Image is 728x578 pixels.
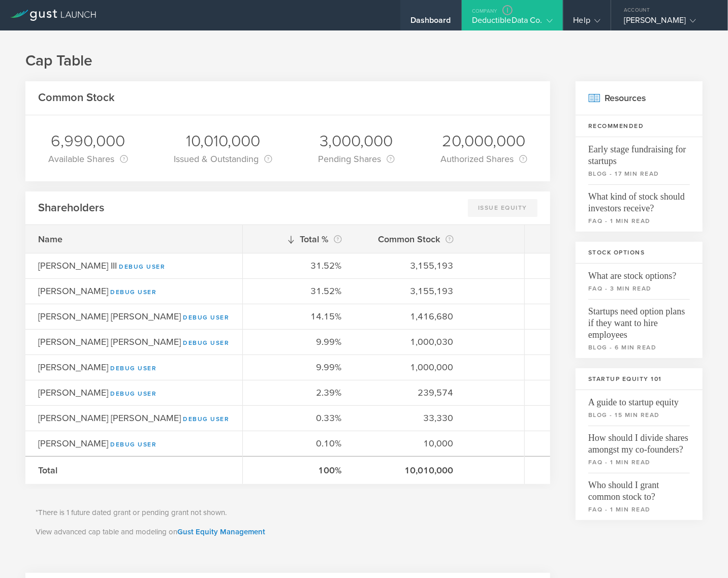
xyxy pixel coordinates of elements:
[256,310,342,323] div: 14.15%
[256,232,342,246] div: Total %
[624,15,710,30] div: [PERSON_NAME]
[38,310,230,323] div: [PERSON_NAME] [PERSON_NAME]
[111,390,157,397] a: Debug User
[177,527,265,536] a: Gust Equity Management
[367,310,454,323] div: 1,416,680
[256,335,342,348] div: 9.99%
[576,184,703,232] a: What kind of stock should investors receive?faq - 1 min read
[367,361,454,374] div: 1,000,000
[111,288,157,296] a: Debug User
[576,242,703,264] h3: Stock Options
[111,441,157,448] a: Debug User
[38,335,230,348] div: [PERSON_NAME] [PERSON_NAME]
[588,426,690,456] span: How should I divide shares amongst my co-founders?
[576,299,703,358] a: Startups need option plans if they want to hire employeesblog - 6 min read
[367,259,454,272] div: 3,155,193
[38,437,216,450] div: [PERSON_NAME]
[38,464,216,477] div: Total
[38,411,230,425] div: [PERSON_NAME] [PERSON_NAME]
[588,505,690,514] small: faq - 1 min read
[588,137,690,167] span: Early stage fundraising for startups
[441,152,527,166] div: Authorized Shares
[49,131,128,152] div: 6,990,000
[574,15,600,30] div: Help
[576,473,703,520] a: Who should I grant common stock to?faq - 1 min read
[588,390,690,408] span: A guide to startup equity
[36,526,540,538] p: View advanced cap table and modeling on
[472,15,553,30] div: DeductibleData Co.
[36,507,540,519] p: *There is 1 future dated grant or pending grant not shown.
[576,426,703,473] a: How should I divide shares amongst my co-founders?faq - 1 min read
[319,152,395,166] div: Pending Shares
[256,437,342,450] div: 0.10%
[256,361,342,374] div: 9.99%
[441,131,527,152] div: 20,000,000
[183,314,230,321] a: Debug User
[38,386,216,399] div: [PERSON_NAME]
[588,410,690,420] small: blog - 15 min read
[367,335,454,348] div: 1,000,030
[588,473,690,503] span: Who should I grant common stock to?
[38,284,216,298] div: [PERSON_NAME]
[588,216,690,226] small: faq - 1 min read
[367,411,454,425] div: 33,330
[49,152,128,166] div: Available Shares
[256,284,342,298] div: 31.52%
[576,368,703,390] h3: Startup Equity 101
[576,390,703,426] a: A guide to startup equityblog - 15 min read
[410,15,451,30] div: Dashboard
[183,415,230,423] a: Debug User
[588,343,690,352] small: blog - 6 min read
[367,464,454,477] div: 10,010,000
[119,263,166,270] a: Debug User
[576,264,703,299] a: What are stock options?faq - 3 min read
[256,386,342,399] div: 2.39%
[174,131,272,152] div: 10,010,000
[588,299,690,341] span: Startups need option plans if they want to hire employees
[256,464,342,477] div: 100%
[588,184,690,214] span: What kind of stock should investors receive?
[367,437,454,450] div: 10,000
[588,169,690,178] small: blog - 17 min read
[588,458,690,467] small: faq - 1 min read
[38,201,104,215] h2: Shareholders
[367,386,454,399] div: 239,574
[256,411,342,425] div: 0.33%
[111,365,157,372] a: Debug User
[38,361,216,374] div: [PERSON_NAME]
[183,339,230,346] a: Debug User
[588,264,690,282] span: What are stock options?
[174,152,272,166] div: Issued & Outstanding
[576,115,703,137] h3: Recommended
[256,259,342,272] div: 31.52%
[319,131,395,152] div: 3,000,000
[588,284,690,293] small: faq - 3 min read
[38,233,216,246] div: Name
[367,284,454,298] div: 3,155,193
[25,51,703,71] h1: Cap Table
[367,232,454,246] div: Common Stock
[38,90,115,105] h2: Common Stock
[38,259,216,272] div: [PERSON_NAME] III
[576,81,703,115] h2: Resources
[576,137,703,184] a: Early stage fundraising for startupsblog - 17 min read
